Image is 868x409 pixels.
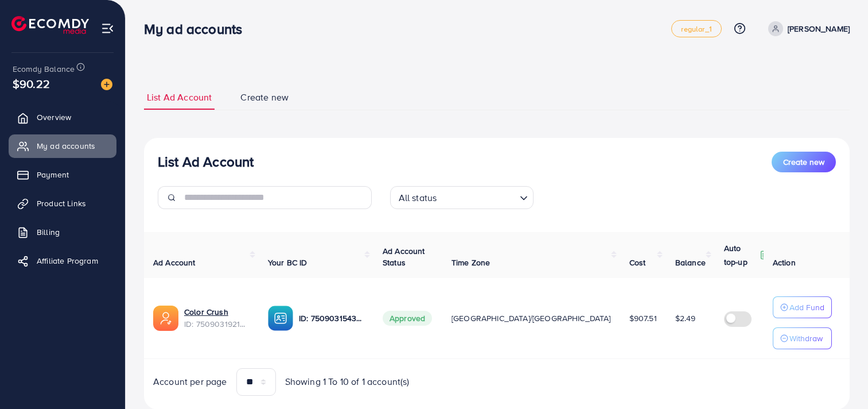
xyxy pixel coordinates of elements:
span: regular_1 [681,25,711,33]
span: Overview [37,111,71,123]
img: ic-ads-acc.e4c84228.svg [153,306,178,331]
h3: List Ad Account [158,153,254,170]
span: Balance [675,257,706,268]
a: Color Crush [184,306,250,318]
span: Cost [629,257,646,268]
span: $907.51 [629,312,657,324]
span: All status [396,190,439,206]
span: $90.22 [13,75,50,92]
input: Search for option [440,187,515,206]
a: Product Links [9,192,116,215]
a: regular_1 [671,20,721,37]
a: [PERSON_NAME] [764,21,850,36]
button: Create new [772,152,836,172]
span: Affiliate Program [37,255,98,267]
span: Approved [383,311,432,326]
p: Auto top-up [724,241,757,269]
span: Time Zone [451,257,490,268]
span: Action [773,257,796,268]
img: image [101,79,112,90]
button: Withdraw [773,327,832,349]
p: Withdraw [789,331,823,345]
a: Affiliate Program [9,249,116,272]
span: ID: 7509031921045962753 [184,318,250,330]
span: Ad Account Status [383,245,425,268]
a: My ad accounts [9,134,116,157]
span: Ad Account [153,257,196,268]
div: <span class='underline'>Color Crush</span></br>7509031921045962753 [184,306,250,330]
span: Payment [37,169,69,180]
span: Showing 1 To 10 of 1 account(s) [285,375,410,388]
span: Billing [37,226,60,238]
img: menu [101,22,114,35]
button: Add Fund [773,296,832,318]
p: Add Fund [789,300,824,314]
span: List Ad Account [147,91,212,104]
span: Your BC ID [268,257,308,268]
p: ID: 7509031543751786504 [299,311,364,325]
span: $2.49 [675,312,696,324]
a: Payment [9,163,116,186]
img: logo [11,16,89,34]
span: My ad accounts [37,140,95,152]
span: Product Links [37,198,86,209]
img: ic-ba-acc.ded83a64.svg [268,306,293,331]
span: Create new [240,91,289,104]
p: [PERSON_NAME] [788,22,850,36]
a: Billing [9,221,116,244]
a: Overview [9,106,116,129]
span: Create new [783,156,824,168]
div: Search for option [390,186,534,209]
span: Ecomdy Balance [13,63,75,75]
span: [GEOGRAPHIC_DATA]/[GEOGRAPHIC_DATA] [451,312,611,324]
h3: My ad accounts [144,21,251,37]
span: Account per page [153,375,227,388]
